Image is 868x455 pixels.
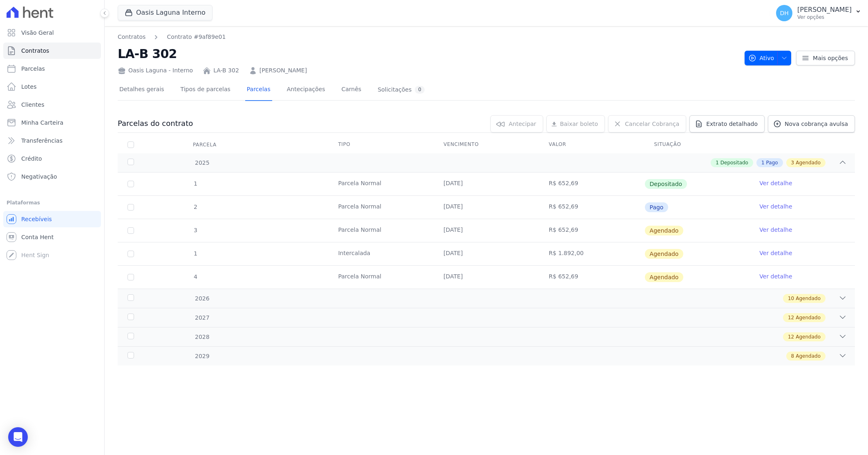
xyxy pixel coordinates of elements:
span: 1 [193,250,197,257]
td: [DATE] [434,196,539,219]
span: 12 [788,314,794,321]
a: Contrato #9af89e01 [167,33,226,41]
td: Parcela Normal [328,219,434,242]
th: Tipo [328,136,434,153]
span: DH [780,10,788,16]
td: R$ 652,69 [539,196,644,219]
th: Vencimento [434,136,539,153]
span: Crédito [21,155,42,163]
a: Extrato detalhado [689,115,765,132]
span: Nova cobrança avulsa [785,120,848,128]
span: Negativação [21,173,57,181]
input: default [128,274,134,280]
span: 2026 [195,294,210,303]
td: [DATE] [434,173,539,195]
input: Só é possível selecionar pagamentos em aberto [128,204,134,211]
h3: Parcelas do contrato [118,119,193,128]
span: 10 [788,295,794,302]
th: Valor [539,136,644,153]
a: Clientes [3,96,101,113]
th: Situação [644,136,750,153]
span: 2029 [195,352,210,361]
span: 12 [788,333,794,341]
a: Mais opções [796,51,855,65]
a: Antecipações [285,79,327,101]
span: Contratos [21,47,49,55]
span: 3 [193,227,197,233]
td: Parcela Normal [328,173,434,195]
div: Plataformas [7,198,98,208]
button: DH [PERSON_NAME] Ver opções [770,2,868,25]
span: Transferências [21,137,63,145]
button: Oasis Laguna Interno [118,5,213,20]
span: 2027 [195,314,210,322]
td: [DATE] [434,266,539,289]
td: [DATE] [434,242,539,265]
td: Parcela Normal [328,196,434,219]
span: Agendado [796,295,821,302]
h2: LA-B 302 [118,45,738,63]
span: 2025 [195,159,210,167]
p: Ver opções [797,14,852,20]
a: Contratos [118,33,145,41]
a: Contratos [3,43,101,59]
span: 4 [193,273,197,280]
div: 0 [415,86,425,94]
td: R$ 652,69 [539,266,644,289]
td: R$ 652,69 [539,173,644,195]
a: Parcelas [3,61,101,77]
span: Minha Carteira [21,119,63,127]
a: Lotes [3,78,101,95]
a: Transferências [3,132,101,149]
a: Conta Hent [3,229,101,245]
div: Parcela [183,137,226,153]
span: 3 [791,159,794,166]
span: Agendado [796,352,821,360]
a: Nova cobrança avulsa [768,115,855,132]
a: Negativação [3,168,101,185]
span: Agendado [796,333,821,341]
span: Ativo [748,51,774,65]
td: Intercalada [328,242,434,265]
div: Oasis Laguna - Interno [118,66,193,75]
span: Lotes [21,83,37,91]
span: 1 [761,159,765,166]
span: Pago [766,159,778,166]
a: Recebíveis [3,211,101,227]
input: Só é possível selecionar pagamentos em aberto [128,181,134,187]
span: 2028 [195,333,210,341]
a: Ver detalhe [759,272,792,280]
span: 1 [716,159,719,166]
span: 8 [791,352,794,360]
div: Open Intercom Messenger [8,427,28,447]
span: Agendado [796,314,821,321]
a: Detalhes gerais [118,79,166,101]
a: Solicitações0 [376,79,426,101]
a: Parcelas [245,79,272,101]
td: R$ 652,69 [539,219,644,242]
nav: Breadcrumb [118,33,738,41]
a: Ver detalhe [759,179,792,187]
a: Ver detalhe [759,226,792,234]
div: Solicitações [378,86,425,94]
span: Agendado [796,159,821,166]
span: Depositado [645,179,687,189]
a: Crédito [3,150,101,167]
span: Depositado [720,159,748,166]
a: Carnês [340,79,363,101]
span: 2 [193,204,197,210]
span: Clientes [21,101,44,109]
span: Conta Hent [21,233,54,241]
a: [PERSON_NAME] [260,66,307,75]
span: Recebíveis [21,215,52,223]
span: Pago [645,202,669,212]
nav: Breadcrumb [118,33,226,41]
input: default [128,227,134,234]
a: Ver detalhe [759,249,792,257]
span: Visão Geral [21,29,54,37]
a: Minha Carteira [3,114,101,131]
a: Visão Geral [3,25,101,41]
input: default [128,251,134,257]
button: Ativo [745,51,792,65]
a: LA-B 302 [213,66,239,75]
